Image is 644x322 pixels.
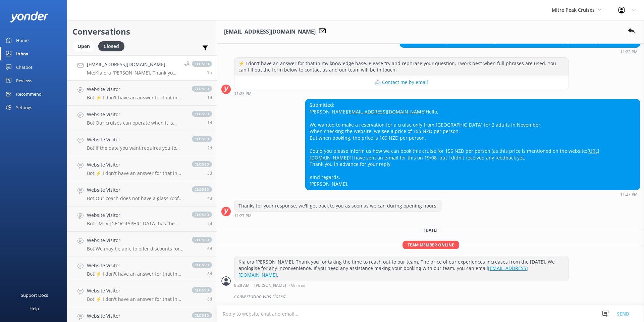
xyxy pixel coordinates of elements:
[67,55,217,81] a: [EMAIL_ADDRESS][DOMAIN_NAME]Me:Kia ora [PERSON_NAME], Thank you for taking the time to reach out ...
[192,161,212,167] span: closed
[254,283,286,287] span: [PERSON_NAME]
[207,221,212,226] span: Aug 23 2025 11:26am (UTC +12:00) Pacific/Auckland
[347,108,426,115] a: [EMAIL_ADDRESS][DOMAIN_NAME]
[87,161,185,169] h4: Website Visitor
[207,70,212,75] span: Aug 29 2025 08:28am (UTC +12:00) Pacific/Auckland
[87,287,185,294] h4: Website Visitor
[402,241,459,249] span: Team member online
[306,99,640,190] div: Submitted: [PERSON_NAME] Hello, We wanted to make a reservation for a cruise only from [GEOGRAPHI...
[87,212,185,219] h4: Website Visitor
[207,246,212,251] span: Aug 23 2025 08:10am (UTC +12:00) Pacific/Auckland
[400,49,640,54] div: Aug 28 2025 11:23pm (UTC +12:00) Pacific/Auckland
[87,262,185,269] h4: Website Visitor
[72,25,212,38] h2: Conversations
[207,145,212,151] span: Aug 26 2025 08:00pm (UTC +12:00) Pacific/Auckland
[310,148,599,161] a: [URL][DOMAIN_NAME])?
[67,206,217,232] a: Website VisitorBot:- M. V [GEOGRAPHIC_DATA] has the capacity for 60 passengers. - M. V [GEOGRAPHI...
[87,237,185,244] h4: Website Visitor
[87,246,185,252] p: Bot: We may be able to offer discounts for groups depending on size. Please contact our team dire...
[234,200,442,212] div: Thanks for your response, we'll get back to you as soon as we can during opening hours.
[87,296,185,302] p: Bot: ⚡ I don't have an answer for that in my knowledge base. Please try and rephrase your questio...
[234,213,442,218] div: Aug 28 2025 11:27pm (UTC +12:00) Pacific/Auckland
[87,145,185,151] p: Bot: If the date you want requires you to call, please contact us directly at [PHONE_NUMBER] or [...
[192,186,212,192] span: closed
[288,283,305,287] span: • Unread
[192,312,212,318] span: closed
[238,265,528,278] a: [EMAIL_ADDRESS][DOMAIN_NAME]
[234,256,569,281] div: Kia ora [PERSON_NAME], Thank you for taking the time to reach out to our team. The price of our e...
[192,212,212,218] span: closed
[305,192,640,196] div: Aug 28 2025 11:27pm (UTC +12:00) Pacific/Auckland
[21,288,48,302] div: Support Docs
[72,42,98,50] a: Open
[224,28,316,36] h3: [EMAIL_ADDRESS][DOMAIN_NAME]
[192,262,212,268] span: closed
[67,81,217,106] a: Website VisitorBot:⚡ I don't have an answer for that in my knowledge base. Please try and rephras...
[10,11,49,22] img: yonder-white-logo.png
[16,60,33,74] div: Chatbot
[192,136,212,142] span: closed
[67,232,217,257] a: Website VisitorBot:We may be able to offer discounts for groups depending on size. Please contact...
[207,271,212,277] span: Aug 20 2025 06:50pm (UTC +12:00) Pacific/Auckland
[87,95,185,101] p: Bot: ⚡ I don't have an answer for that in my knowledge base. Please try and rephrase your questio...
[420,227,441,233] span: [DATE]
[87,312,185,320] h4: Website Visitor
[67,131,217,156] a: Website VisitorBot:If the date you want requires you to call, please contact us directly at [PHON...
[234,291,640,302] div: Conversation was closed.
[207,195,212,201] span: Aug 24 2025 11:23pm (UTC +12:00) Pacific/Auckland
[87,170,185,176] p: Bot: ⚡ I don't have an answer for that in my knowledge base. Please try and rephrase your questio...
[192,237,212,243] span: closed
[67,282,217,307] a: Website VisitorBot:⚡ I don't have an answer for that in my knowledge base. Please try and rephras...
[552,7,595,13] span: Mitre Peak Cruises
[234,58,569,76] div: ⚡ I don't have an answer for that in my knowledge base. Please try and rephrase your question, I ...
[234,214,252,218] strong: 11:27 PM
[30,302,39,315] div: Help
[98,41,124,51] div: Closed
[234,76,569,89] button: 📩 Contact me by email
[87,271,185,277] p: Bot: ⚡ I don't have an answer for that in my knowledge base. Please try and rephrase your questio...
[234,283,569,287] div: Aug 29 2025 08:28am (UTC +12:00) Pacific/Auckland
[72,41,95,51] div: Open
[87,221,185,227] p: Bot: - M. V [GEOGRAPHIC_DATA] has the capacity for 60 passengers. - M. V [GEOGRAPHIC_DATA] has th...
[67,181,217,206] a: Website VisitorBot:Our coach does not have a glass roof. Our coaches are modern Mercedes vans wit...
[192,61,212,67] span: closed
[87,195,185,201] p: Bot: Our coach does not have a glass roof. Our coaches are modern Mercedes vans with panoramic wi...
[192,111,212,117] span: closed
[207,170,212,176] span: Aug 25 2025 11:39am (UTC +12:00) Pacific/Auckland
[192,287,212,293] span: closed
[234,283,250,287] strong: 8:28 AM
[87,61,179,68] h4: [EMAIL_ADDRESS][DOMAIN_NAME]
[67,156,217,181] a: Website VisitorBot:⚡ I don't have an answer for that in my knowledge base. Please try and rephras...
[87,111,185,118] h4: Website Visitor
[234,92,252,96] strong: 11:23 PM
[620,192,638,196] strong: 11:27 PM
[620,50,638,54] strong: 11:23 PM
[192,86,212,92] span: closed
[16,87,42,101] div: Recommend
[16,74,32,87] div: Reviews
[207,120,212,126] span: Aug 27 2025 04:49pm (UTC +12:00) Pacific/Auckland
[221,291,640,302] div: 2025-08-28T20:28:07.414
[87,186,185,194] h4: Website Visitor
[87,136,185,143] h4: Website Visitor
[207,95,212,100] span: Aug 28 2025 08:00am (UTC +12:00) Pacific/Auckland
[67,106,217,131] a: Website VisitorBot:Our cruises can operate when it is raining. However, if there are severe weath...
[16,47,29,60] div: Inbox
[16,34,29,47] div: Home
[67,257,217,282] a: Website VisitorBot:⚡ I don't have an answer for that in my knowledge base. Please try and rephras...
[234,91,569,96] div: Aug 28 2025 11:23pm (UTC +12:00) Pacific/Auckland
[87,70,179,76] p: Me: Kia ora [PERSON_NAME], Thank you for taking the time to reach out to our team. The price of o...
[87,86,185,93] h4: Website Visitor
[98,42,128,50] a: Closed
[16,101,32,114] div: Settings
[87,120,185,126] p: Bot: Our cruises can operate when it is raining. However, if there are severe weather conditions,...
[207,296,212,302] span: Aug 20 2025 03:17pm (UTC +12:00) Pacific/Auckland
